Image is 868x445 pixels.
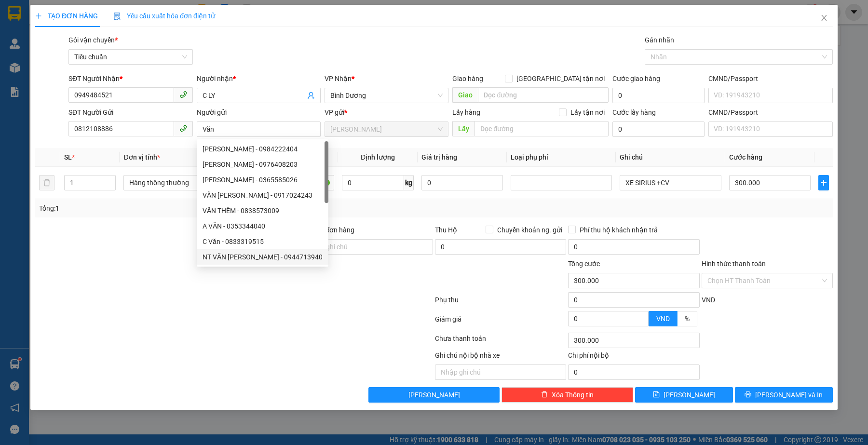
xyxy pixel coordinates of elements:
div: VĂN [PERSON_NAME] - 0917024243 [203,190,323,201]
span: close [820,14,828,22]
th: Loại phụ phí [507,148,616,167]
span: Xóa Thông tin [552,390,594,400]
span: VND [656,315,670,323]
button: [PERSON_NAME] [368,387,500,403]
span: Phí thu hộ khách nhận trả [576,225,662,235]
span: Tổng cước [568,260,600,268]
div: C Văn - 0833319515 [197,234,328,249]
span: % [685,315,690,323]
span: Bình Dương [330,88,443,103]
span: [GEOGRAPHIC_DATA] tận nơi [513,73,609,84]
span: Tiêu chuẩn [74,50,187,64]
span: Giao hàng [452,75,483,82]
span: SL [64,153,72,161]
span: plus [35,13,42,19]
div: SĐT Người Nhận [68,73,192,84]
input: Cước lấy hàng [612,121,705,137]
span: kg [404,175,414,190]
span: save [653,391,660,399]
div: Tổng: 1 [39,203,335,214]
img: icon [113,13,121,20]
div: A VĂN - 0353344040 [203,221,323,231]
div: Ghi chú nội bộ nhà xe [435,350,566,364]
span: [PERSON_NAME] [664,390,715,400]
input: 0 [421,175,503,190]
div: VĂN LINH - 0365585026 [197,172,328,188]
span: phone [179,91,187,98]
label: Hình thức thanh toán [702,260,766,268]
div: CMND/Passport [708,73,832,84]
span: Gói vận chuyển [68,36,118,44]
div: Người nhận [197,73,321,84]
span: Lấy hàng [452,108,480,116]
span: Cước hàng [729,153,762,161]
button: deleteXóa Thông tin [502,387,633,403]
div: Giảm giá [434,314,567,331]
button: save[PERSON_NAME] [635,387,733,403]
button: plus [818,175,829,190]
span: Thu Hộ [435,226,457,234]
input: Ghi chú đơn hàng [302,239,433,255]
span: Hàng thông thường [129,175,219,190]
label: Gán nhãn [645,36,674,44]
button: printer[PERSON_NAME] và In [735,387,833,403]
span: Định lượng [361,153,395,161]
input: Ghi Chú [620,175,721,190]
div: [PERSON_NAME] - 0984222404 [203,144,323,154]
label: Cước lấy hàng [612,108,656,116]
span: Lấy [452,121,475,136]
div: CMND/Passport [708,107,832,118]
span: Yêu cầu xuất hóa đơn điện tử [113,12,215,20]
input: Cước giao hàng [612,88,705,103]
div: Chi phí nội bộ [568,350,699,364]
span: user-add [307,92,315,99]
span: delete [541,391,548,399]
span: [PERSON_NAME] và In [755,390,823,400]
div: SĐT Người Gửi [68,107,192,118]
label: Cước giao hàng [612,75,660,82]
div: NT VĂN NGUYỄN - 0944713940 [197,249,328,265]
div: A VĂN - 0353344040 [197,218,328,234]
span: Đơn vị tính [123,153,160,161]
div: Văn Ninh - 0984222404 [197,141,328,157]
input: Nhập ghi chú [435,364,566,380]
button: Close [811,5,838,32]
div: [PERSON_NAME] - 0365585026 [203,175,323,185]
span: Cư Kuin [330,122,443,136]
span: Giá trị hàng [421,153,457,161]
input: Dọc đường [478,87,609,103]
div: [PERSON_NAME] - 0976408203 [203,159,323,170]
span: Chuyển khoản ng. gửi [493,225,566,235]
button: delete [39,175,54,190]
span: Lấy tận nơi [567,107,609,118]
span: phone [179,124,187,132]
span: TẠO ĐƠN HÀNG [35,12,98,20]
span: plus [819,179,828,187]
div: VĂN THÊM - 0838573009 [197,203,328,218]
div: Chưa thanh toán [434,333,567,350]
div: VĂN THÊM - 0838573009 [203,205,323,216]
div: NT VĂN [PERSON_NAME] - 0944713940 [203,252,323,262]
th: Ghi chú [616,148,725,167]
div: VP gửi [325,107,448,118]
span: Giao [452,87,478,103]
span: VP Nhận [325,75,352,82]
span: VND [702,296,715,304]
input: Dọc đường [475,121,609,136]
span: [PERSON_NAME] [408,390,460,400]
span: printer [745,391,751,399]
div: VĂN HIỆP - 0917024243 [197,188,328,203]
div: Người gửi [197,107,321,118]
div: Phụ thu [434,295,567,311]
div: Nguyễn Văn Nguyên - 0976408203 [197,157,328,172]
div: C Văn - 0833319515 [203,236,323,247]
